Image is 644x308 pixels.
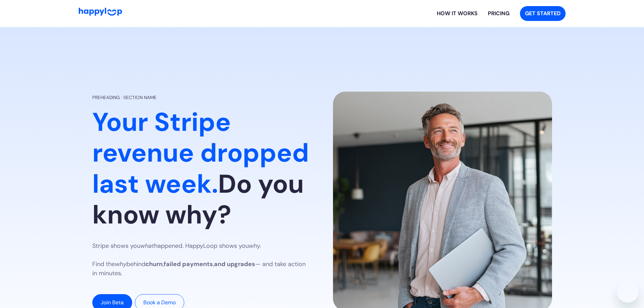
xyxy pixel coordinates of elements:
p: Stripe shows you happened. HappyLoop shows you Find the behind , , — and take action in minutes. [92,241,311,278]
div: Preheading · Section name [92,94,157,101]
strong: failed payments [164,260,213,268]
h1: Do you know why? [92,107,311,231]
span: Your Stripe revenue dropped last week. [92,105,309,201]
a: View HappyLoop pricing plans [483,3,515,24]
em: why [115,260,126,268]
a: Get started with HappyLoop [520,6,566,21]
strong: and upgrades [214,260,255,268]
em: what [140,242,154,250]
em: why. [249,242,261,250]
a: Go to Home Page [79,8,122,19]
iframe: Button to launch messaging window [617,281,639,303]
strong: churn [145,260,163,268]
a: Learn how HappyLoop works [432,3,483,24]
img: HappyLoop Logo [79,8,122,16]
